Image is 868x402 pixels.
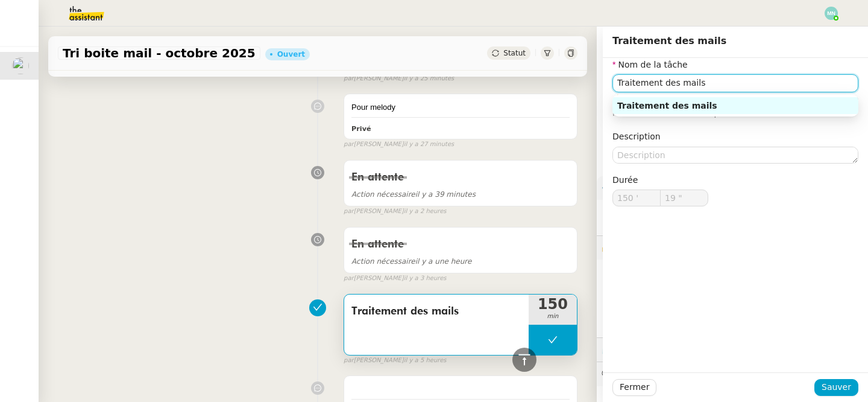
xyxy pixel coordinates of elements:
div: ⚙️Procédures [597,176,868,200]
span: par [344,206,354,217]
div: Ouvert [277,51,305,58]
button: Sauver [814,379,858,396]
label: Description [612,132,661,141]
span: Action nécessaire [351,257,415,266]
div: ⏲️Tâches 1482:52 [597,338,868,362]
div: 💬Commentaires 35 [597,362,868,386]
small: [PERSON_NAME] [344,356,446,366]
div: 🔐Données client [597,236,868,260]
small: [PERSON_NAME] [344,139,454,150]
small: [PERSON_NAME] [344,273,446,284]
span: Tri boite mail - octobre 2025 [63,47,256,59]
span: il y a 39 minutes [351,190,476,199]
span: min [529,311,577,322]
div: Pour melody [351,101,570,113]
span: il y a une heure [351,257,471,266]
button: Fermer [612,379,656,396]
span: 💬 [602,369,705,378]
span: Statut [503,49,526,57]
span: par [344,74,354,84]
span: il y a 27 minutes [404,139,454,150]
span: ⚙️ [602,181,664,195]
span: par [344,139,354,150]
span: En attente [351,239,404,250]
span: Traitement des mails [612,35,726,46]
span: ⏲️ [602,345,699,354]
img: users%2F9mvJqJUvllffspLsQzytnd0Nt4c2%2Favatar%2F82da88e3-d90d-4e39-b37d-dcb7941179ae [12,57,29,74]
span: il y a 25 minutes [404,74,454,84]
span: Action nécessaire [351,190,415,199]
b: Privé [351,125,371,133]
div: Traitement des mails [617,100,854,111]
span: il y a 2 heures [404,206,447,217]
span: Sauver [822,380,851,394]
span: 150 [529,297,577,311]
input: 0 sec [661,190,708,206]
img: svg [825,7,838,20]
span: par [344,273,354,284]
span: 🔐 [602,241,680,255]
span: il y a 5 heures [404,356,447,366]
small: [PERSON_NAME] [344,206,446,217]
input: 0 min [613,190,660,206]
span: Durée [612,175,638,185]
span: Fermer [620,380,649,394]
span: il y a 3 heures [404,273,447,284]
span: Traitement des mails [351,302,521,321]
span: par [344,356,354,366]
span: En attente [351,172,404,183]
small: [PERSON_NAME] [344,74,454,84]
label: Nom de la tâche [612,60,688,69]
input: Nom [612,74,858,92]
